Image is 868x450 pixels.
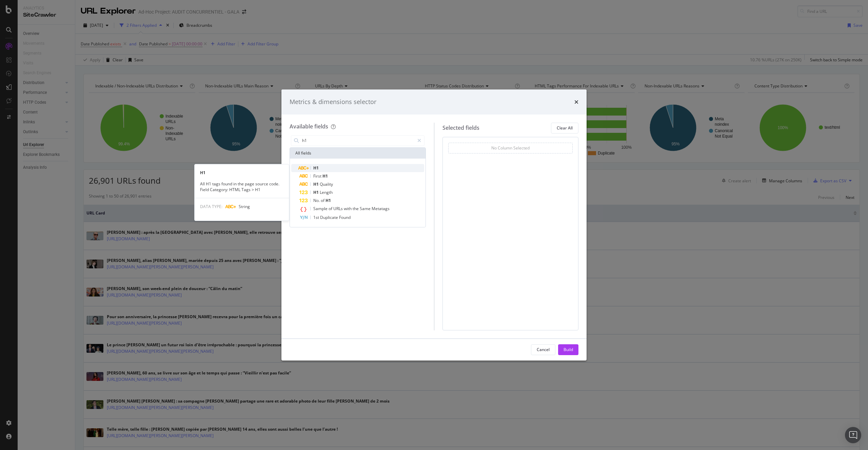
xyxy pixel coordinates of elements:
[195,181,289,192] div: All H1 tags found in the page source code. Field Category: HTML Tags > H1
[320,181,333,187] span: Quality
[558,344,578,355] button: Build
[290,148,426,159] div: All fields
[301,136,414,146] input: Search by field name
[360,206,372,211] span: Same
[564,347,573,352] div: Build
[290,98,376,106] div: Metrics & dimensions selector
[353,206,360,211] span: the
[320,189,333,195] span: Length
[313,206,329,211] span: Sample
[313,214,320,220] span: 1st
[321,198,325,203] span: of
[313,173,322,179] span: First
[574,98,578,106] div: times
[339,214,351,220] span: Found
[329,206,333,211] span: of
[557,125,573,131] div: Clear All
[372,206,390,211] span: Metatags
[195,170,289,176] div: H1
[491,145,530,151] div: No Column Selected
[442,124,479,132] div: Selected fields
[281,89,587,361] div: modal
[313,181,320,187] span: H1
[845,427,861,443] div: Open Intercom Messenger
[322,173,328,179] span: H1
[313,198,321,203] span: No.
[313,189,320,195] span: H1
[290,123,328,130] div: Available fields
[333,206,344,211] span: URLs
[313,165,319,171] span: H1
[551,123,578,134] button: Clear All
[344,206,353,211] span: with
[537,347,550,352] div: Cancel
[325,198,331,203] span: H1
[320,214,339,220] span: Duplicate
[531,344,555,355] button: Cancel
